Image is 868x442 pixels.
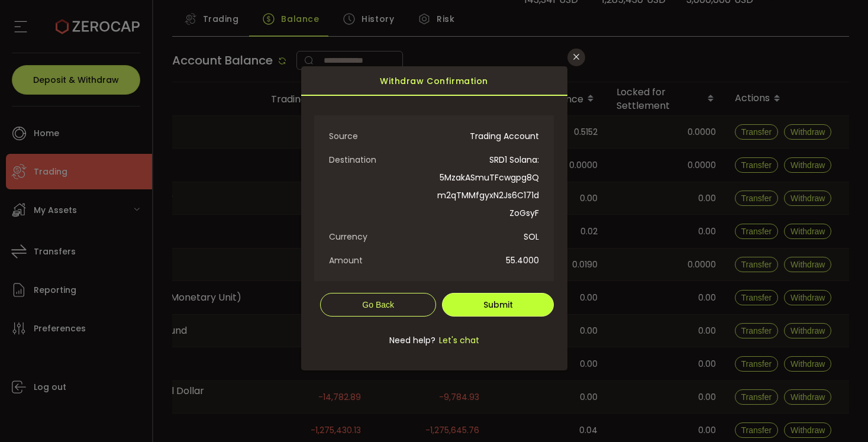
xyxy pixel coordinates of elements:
button: Submit [442,293,554,317]
iframe: Chat Widget [809,385,868,442]
div: Withdraw Confirmation [301,66,567,96]
span: SOL [434,228,540,246]
div: dialog [301,66,567,370]
span: Go Back [362,300,394,309]
button: Go Back [320,293,436,317]
span: Need help? [389,334,435,346]
span: Source [329,127,434,145]
span: Trading Account [434,127,540,145]
span: Currency [329,228,434,246]
span: Submit [483,299,513,311]
span: 55.4000 [434,251,540,269]
span: Amount [329,251,434,269]
span: SRD1 Solana: 5MzakASmuTFcwgpg8Qm2qTMMfgyxN2Js6C171dZoGsyF [434,151,540,222]
button: Close [567,49,585,66]
span: Let's chat [435,334,479,346]
span: Destination [329,151,434,169]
